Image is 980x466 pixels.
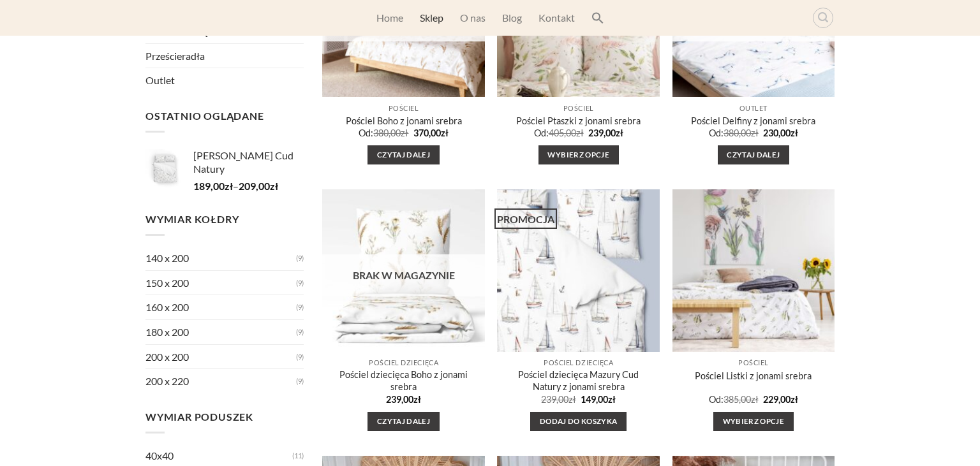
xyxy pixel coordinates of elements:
a: Pościel Ptaszki z jonami srebra [516,115,641,127]
a: Przeczytaj więcej o „Pościel Delfiny z jonami srebra” [718,145,790,164]
span: Wymiar kołdry [145,213,239,225]
a: Pościel Listki z jonami srebra [695,370,812,382]
span: Od: [359,127,373,138]
p: Pościel [503,105,653,113]
a: Pościel dziecięca Boho z jonami srebra [329,369,479,393]
a: 140 x 200 [145,246,296,270]
a: Przeczytaj więcej o „Pościel dziecięca Boho z jonami srebra” [367,412,440,431]
span: zł [568,394,576,405]
bdi: 229,00 [763,394,798,405]
a: Przeczytaj więcej o „Pościel Ptaszki z jonami srebra” [538,145,619,164]
a: Przeczytaj więcej o „Pościel Boho z jonami srebra” [367,145,440,164]
span: zł [608,394,616,405]
a: 160 x 200 [145,295,296,319]
bdi: 385,00 [724,394,759,405]
span: Od: [709,394,724,405]
a: Pościel dziecięca Mazury Cud Natury z jonami srebra [503,369,653,393]
p: Outlet [679,105,829,113]
bdi: 380,00 [724,127,759,138]
a: O nas [460,6,486,29]
bdi: 239,00 [588,127,623,138]
span: (9) [296,247,304,269]
bdi: 405,00 [549,127,584,138]
span: zł [791,127,798,138]
span: zł [751,394,759,405]
bdi: 230,00 [763,127,798,138]
a: Pościel Boho z jonami srebra [346,115,462,127]
a: Home [376,6,403,29]
p: Pościel dziecięca [503,359,653,367]
a: Pościel Delfiny z jonami srebra [691,115,815,127]
p: Pościel [329,105,479,113]
span: zł [225,180,233,192]
a: Dodaj do koszyka: „Pościel dziecięca Mazury Cud Natury z jonami srebra” [530,412,627,431]
span: Od: [534,127,549,138]
a: Outlet [145,68,304,92]
span: zł [616,127,623,138]
bdi: 189,00 [193,180,233,192]
a: 150 x 200 [145,271,296,295]
a: Kontakt [538,6,575,29]
a: 200 x 200 [145,345,296,369]
span: zł [791,394,798,405]
bdi: 239,00 [541,394,576,405]
span: (9) [296,272,304,294]
a: [PERSON_NAME] Cud Natury [193,149,304,176]
bdi: 239,00 [386,394,421,405]
bdi: 380,00 [373,127,408,138]
a: Wyszukiwarka [813,8,833,28]
span: zł [751,127,759,138]
bdi: 370,00 [413,127,449,138]
a: Przeczytaj więcej o „Pościel Listki z jonami srebra” [713,412,794,431]
span: zł [401,127,408,138]
span: (9) [296,296,304,318]
span: [PERSON_NAME] Cud Natury [193,149,293,175]
bdi: 209,00 [239,180,278,192]
svg: Search [591,11,604,24]
div: Brak w magazynie [322,254,485,296]
span: zł [576,127,584,138]
span: Wymiar poduszek [145,411,253,423]
bdi: 149,00 [581,394,616,405]
li: – [145,143,304,196]
p: Pościel [679,359,829,367]
a: 200 x 220 [145,369,296,393]
span: zł [270,180,278,192]
span: (9) [296,370,304,392]
a: Search Icon Link [591,5,604,31]
span: Od: [709,127,724,138]
span: (9) [296,321,304,343]
span: zł [441,127,449,138]
span: zł [413,394,421,405]
span: Ostatnio oglądane [145,110,264,122]
a: Blog [502,6,522,29]
a: Sklep [420,6,443,29]
p: Pościel dziecięca [329,359,479,367]
a: Prześcieradła [145,44,304,68]
a: 180 x 200 [145,320,296,344]
span: (9) [296,346,304,368]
